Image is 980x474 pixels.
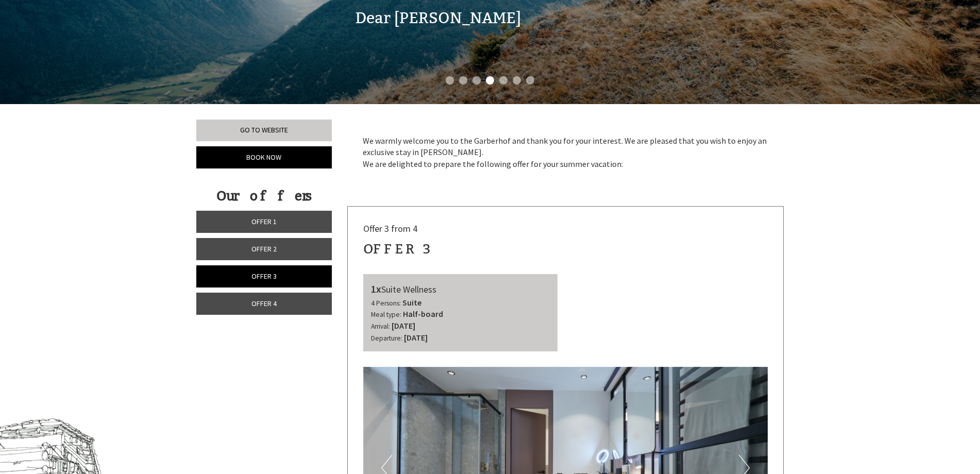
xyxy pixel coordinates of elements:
span: Offer 4 [251,299,277,308]
h1: Dear [PERSON_NAME] [355,10,521,27]
span: Offer 2 [251,244,277,253]
b: 1x [371,282,381,295]
span: Offer 3 from 4 [363,223,417,234]
a: Book now [196,146,332,168]
span: Offer 3 [251,272,277,281]
a: Go to website [196,120,332,141]
b: Suite [402,297,421,308]
small: Meal type: [371,310,401,319]
span: Offer 1 [251,217,277,226]
b: [DATE] [404,332,428,343]
b: [DATE] [392,320,415,331]
p: We warmly welcome you to the Garberhof and thank you for your interest. We are pleased that you w... [363,135,769,171]
b: Half-board [403,309,443,319]
div: Suite Wellness [371,282,550,297]
small: 4 Persons: [371,299,401,308]
div: Our offers [196,187,332,206]
div: Offer 3 [363,240,432,259]
small: Departure: [371,334,402,343]
small: Arrival: [371,322,390,331]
